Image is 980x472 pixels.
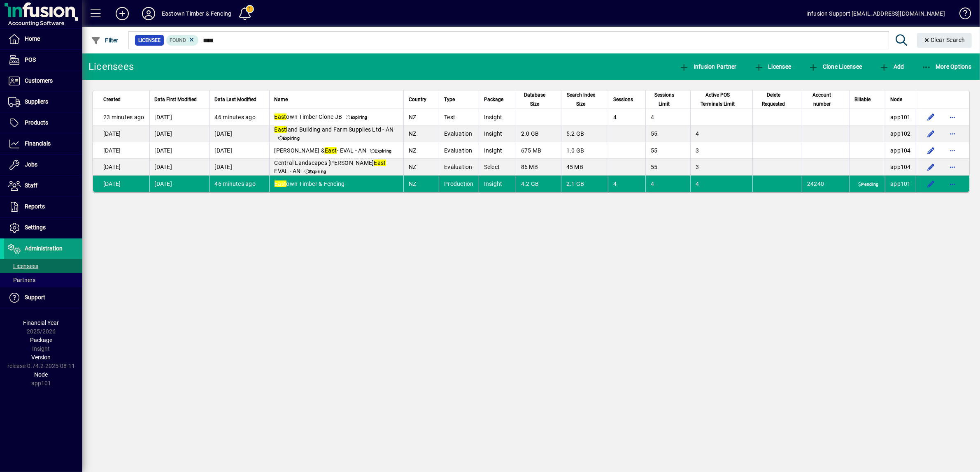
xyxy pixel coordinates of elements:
[484,95,503,104] span: Package
[4,134,82,154] a: Financials
[608,109,645,125] td: 4
[924,160,938,174] button: Edit
[754,63,791,70] span: Licensee
[854,95,880,104] div: Billable
[149,176,210,192] td: [DATE]
[439,159,479,176] td: Evaluation
[752,59,794,74] button: Licensee
[93,142,149,159] td: [DATE]
[561,125,608,142] td: 5.2 GB
[946,177,959,190] button: More options
[4,259,82,273] a: Licensees
[25,77,53,84] span: Customers
[93,109,149,125] td: 23 minutes ago
[25,224,46,231] span: Settings
[210,125,269,142] td: [DATE]
[4,155,82,175] a: Jobs
[25,98,48,105] span: Suppliers
[484,95,511,104] div: Package
[946,144,959,157] button: More options
[890,147,911,154] span: app104.prod.infusionbusinesssoftware.com
[4,217,82,238] a: Settings
[4,287,82,308] a: Support
[690,142,752,159] td: 3
[516,159,561,176] td: 86 MB
[275,126,286,133] em: East
[403,109,439,125] td: NZ
[561,159,608,176] td: 45 MB
[645,176,690,192] td: 4
[946,127,959,140] button: More options
[877,59,906,74] button: Add
[25,245,63,252] span: Administration
[857,182,880,188] span: Pending
[439,176,479,192] td: Production
[170,37,186,43] span: Found
[521,90,549,109] span: Database Size
[275,180,345,187] span: own Timber & Fencing
[924,111,938,124] button: Edit
[854,95,871,104] span: Billable
[25,35,40,42] span: Home
[149,142,210,159] td: [DATE]
[275,147,367,154] span: [PERSON_NAME] & - EVAL - AN
[613,95,640,104] div: Sessions
[210,142,269,159] td: [DATE]
[479,159,516,176] td: Select
[890,95,902,104] span: Node
[4,197,82,217] a: Reports
[890,164,911,170] span: app104.prod.infusionbusinesssoftware.com
[30,337,52,343] span: Package
[93,159,149,176] td: [DATE]
[109,6,135,21] button: Add
[439,142,479,159] td: Evaluation
[953,2,970,28] a: Knowledge Base
[613,95,633,104] span: Sessions
[521,90,556,109] div: Database Size
[403,142,439,159] td: NZ
[25,119,48,126] span: Products
[215,95,257,104] span: Data Last Modified
[479,176,516,192] td: Insight
[4,176,82,196] a: Staff
[479,125,516,142] td: Insight
[215,95,264,104] div: Data Last Modified
[4,71,82,91] a: Customers
[275,95,288,104] span: Name
[275,113,286,120] em: East
[25,182,37,189] span: Staff
[4,113,82,133] a: Products
[25,140,51,147] span: Financials
[439,125,479,142] td: Evaluation
[8,263,38,269] span: Licensees
[4,273,82,287] a: Partners
[946,160,959,174] button: More options
[566,90,596,109] span: Search Index Size
[35,371,48,378] span: Node
[879,63,904,70] span: Add
[516,142,561,159] td: 675 MB
[917,33,972,48] button: Clear
[696,90,747,109] div: Active POS Terminals Limit
[924,127,938,140] button: Edit
[162,7,231,20] div: Eastown Timber & Fencing
[890,95,911,104] div: Node
[88,60,134,73] div: Licensees
[275,160,388,174] span: Central Landscapes [PERSON_NAME] - EVAL - AN
[561,142,608,159] td: 1.0 GB
[651,90,685,109] div: Sessions Limit
[368,148,393,155] span: Expiring
[479,109,516,125] td: Insight
[275,95,399,104] div: Name
[479,142,516,159] td: Insight
[608,176,645,192] td: 4
[403,176,439,192] td: NZ
[922,63,972,70] span: More Options
[89,33,121,48] button: Filter
[890,180,911,187] span: app101.prod.infusionbusinesssoftware.com
[924,177,938,190] button: Edit
[93,176,149,192] td: [DATE]
[91,37,119,44] span: Filter
[4,92,82,112] a: Suppliers
[677,59,739,74] button: Infusion Partner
